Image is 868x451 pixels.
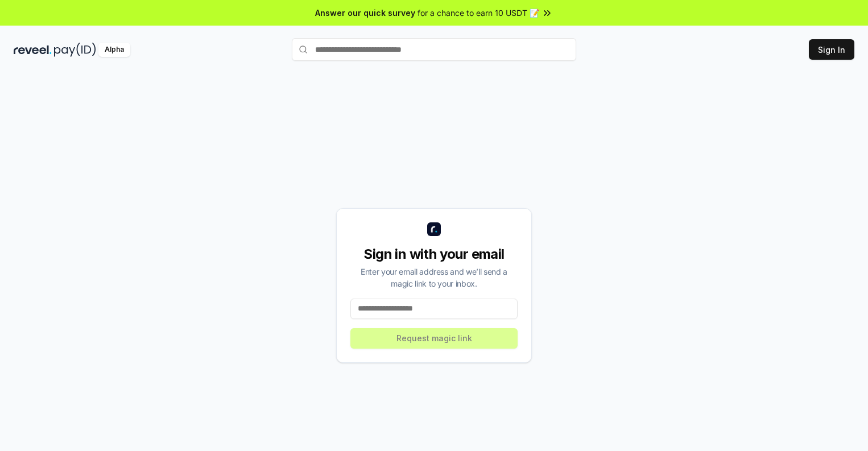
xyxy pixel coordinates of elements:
[350,245,518,263] div: Sign in with your email
[98,43,130,57] div: Alpha
[350,266,518,289] div: Enter your email address and we’ll send a magic link to your inbox.
[14,43,52,57] img: reveel_dark
[315,7,415,19] span: Answer our quick survey
[809,39,854,60] button: Sign In
[427,222,441,236] img: logo_small
[54,43,96,57] img: pay_id
[418,7,539,19] span: for a chance to earn 10 USDT 📝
